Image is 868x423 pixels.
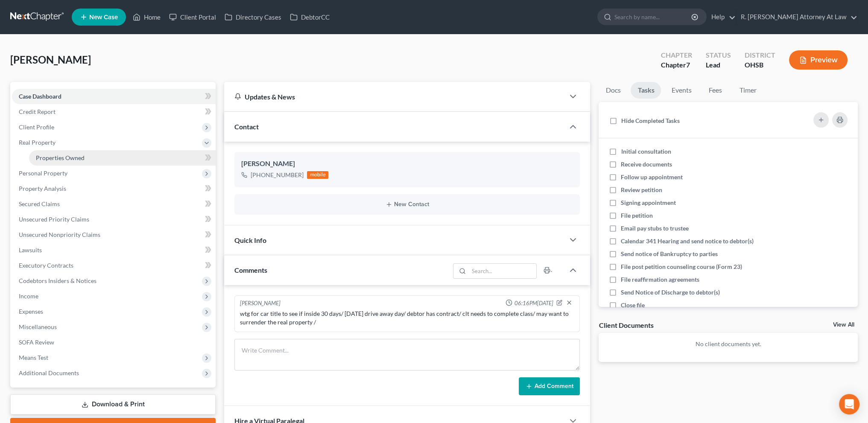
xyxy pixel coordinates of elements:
span: Property Analysis [19,185,66,192]
span: Miscellaneous [19,323,57,330]
a: Properties Owned [29,150,216,166]
input: Search... [469,264,537,278]
a: Tasks [631,82,661,99]
span: Initial consultation [621,148,671,155]
span: [PERSON_NAME] [10,53,91,66]
span: File reaffirmation agreements [621,276,699,283]
a: Unsecured Priority Claims [12,212,216,227]
span: Unsecured Priority Claims [19,216,89,223]
span: Comments [234,266,267,274]
a: Client Portal [165,9,220,25]
button: Add Comment [519,377,580,395]
a: Events [664,82,698,99]
span: Expenses [19,308,43,315]
div: District [745,50,775,60]
div: Client Documents [599,321,653,330]
a: Download & Print [10,394,216,414]
div: Open Intercom Messenger [839,394,859,414]
span: Unsecured Nonpriority Claims [19,231,100,238]
a: View All [833,322,854,328]
div: OHSB [745,60,775,70]
div: [PERSON_NAME] [241,159,573,169]
span: Executory Contracts [19,262,73,269]
span: Lawsuits [19,246,42,254]
div: Lead [706,60,731,70]
span: Client Profile [19,123,54,131]
span: Real Property [19,139,56,146]
span: SOFA Review [19,338,54,346]
a: Directory Cases [220,9,286,25]
div: [PHONE_NUMBER] [251,171,304,179]
a: Property Analysis [12,181,216,196]
span: Properties Owned [36,154,85,161]
div: mobile [307,171,328,179]
span: Personal Property [19,169,67,177]
span: Quick Info [234,236,266,244]
span: Secured Claims [19,200,60,207]
a: Executory Contracts [12,258,216,273]
span: Email pay stubs to trustee [621,225,689,232]
button: New Contact [241,201,573,208]
span: Contact [234,123,259,131]
p: No client documents yet. [605,340,851,348]
div: [PERSON_NAME] [240,299,281,308]
a: DebtorCC [286,9,334,25]
span: File post petition counseling course (Form 23) [621,263,742,270]
div: Chapter [661,60,692,70]
span: Calendar 341 Hearing and send notice to debtor(s) [621,237,754,245]
a: Secured Claims [12,196,216,212]
span: Case Dashboard [19,93,61,100]
a: R. [PERSON_NAME] Attorney At Law [736,9,857,25]
span: Review petition [621,186,662,193]
a: Fees [701,82,729,99]
a: Case Dashboard [12,89,216,104]
div: Chapter [661,50,692,60]
a: Unsecured Nonpriority Claims [12,227,216,242]
button: Preview [789,50,848,70]
span: Hide Completed Tasks [621,117,679,124]
span: Send Notice of Discharge to debtor(s) [621,289,720,296]
input: Search by name... [614,9,693,25]
span: Signing appointment [621,199,676,206]
span: Close file [621,301,645,309]
div: wtg for car title to see if inside 30 days/ [DATE] drive away day/ debtor has contract/ clt needs... [240,309,574,327]
a: Home [129,9,165,25]
span: Credit Report [19,108,56,115]
div: Updates & News [234,92,554,101]
span: 06:16PM[DATE] [514,299,553,307]
span: Follow up appointment [621,173,683,181]
a: Lawsuits [12,242,216,258]
span: Means Test [19,354,48,361]
span: Send notice of Bankruptcy to parties [621,250,718,257]
span: Income [19,292,38,300]
a: Credit Report [12,104,216,120]
span: Receive documents [621,160,672,168]
div: Status [706,50,731,60]
span: File petition [621,212,653,219]
a: Docs [599,82,627,99]
span: 7 [686,61,690,69]
span: Codebtors Insiders & Notices [19,277,96,284]
span: Additional Documents [19,369,79,376]
a: SOFA Review [12,335,216,350]
span: New Case [89,14,118,20]
a: Help [707,9,736,25]
a: Timer [732,82,763,99]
